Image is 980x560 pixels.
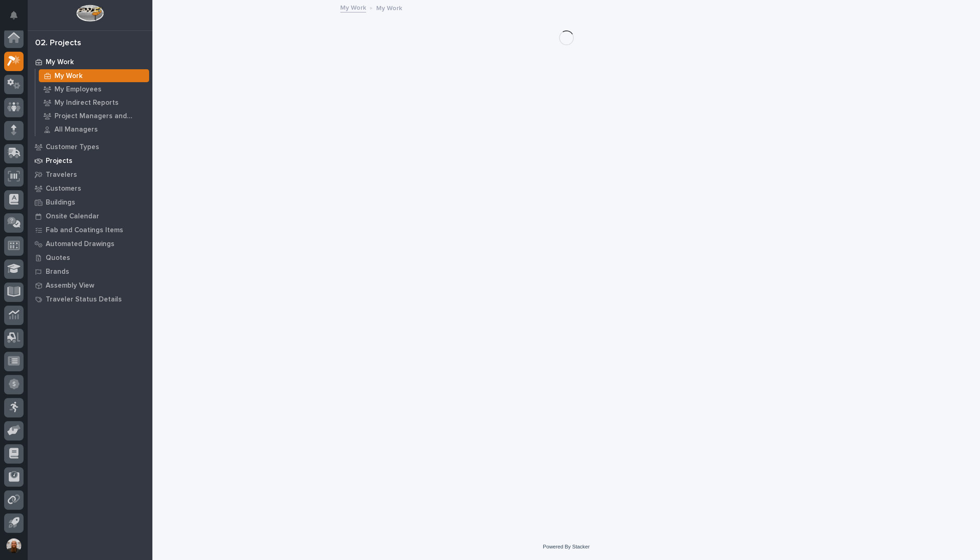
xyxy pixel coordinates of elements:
p: Brands [46,268,69,276]
p: Customers [46,185,81,193]
a: Assembly View [28,278,152,292]
p: All Managers [54,126,98,134]
p: My Work [46,58,74,66]
p: My Indirect Reports [54,99,119,107]
img: Workspace Logo [76,5,103,22]
p: My Work [376,2,402,12]
p: Quotes [46,254,70,262]
p: Project Managers and Engineers [54,112,145,120]
a: All Managers [36,123,152,136]
p: Automated Drawings [46,240,114,248]
button: Notifications [4,6,24,25]
p: Buildings [46,199,75,207]
a: Buildings [28,195,152,209]
p: Fab and Coatings Items [46,226,123,235]
p: Travelers [46,171,77,179]
div: Notifications [12,11,24,26]
a: Fab and Coatings Items [28,223,152,237]
a: Brands [28,265,152,278]
p: Onsite Calendar [46,212,99,221]
p: Projects [46,157,72,165]
a: Traveler Status Details [28,292,152,306]
a: Project Managers and Engineers [36,109,152,122]
a: Quotes [28,251,152,265]
a: Automated Drawings [28,237,152,251]
a: Customer Types [28,140,152,154]
a: Customers [28,181,152,195]
a: Onsite Calendar [28,209,152,223]
a: My Indirect Reports [36,96,152,109]
div: 02. Projects [35,38,81,48]
a: My Employees [36,83,152,96]
a: Projects [28,154,152,168]
a: My Work [340,2,366,12]
a: Travelers [28,168,152,181]
a: My Work [36,69,152,82]
a: My Work [28,55,152,69]
p: Assembly View [46,282,94,290]
p: My Employees [54,85,102,94]
p: My Work [54,72,83,80]
a: Powered By Stacker [543,544,589,549]
p: Customer Types [46,143,99,151]
button: users-avatar [4,536,24,555]
p: Traveler Status Details [46,295,122,304]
